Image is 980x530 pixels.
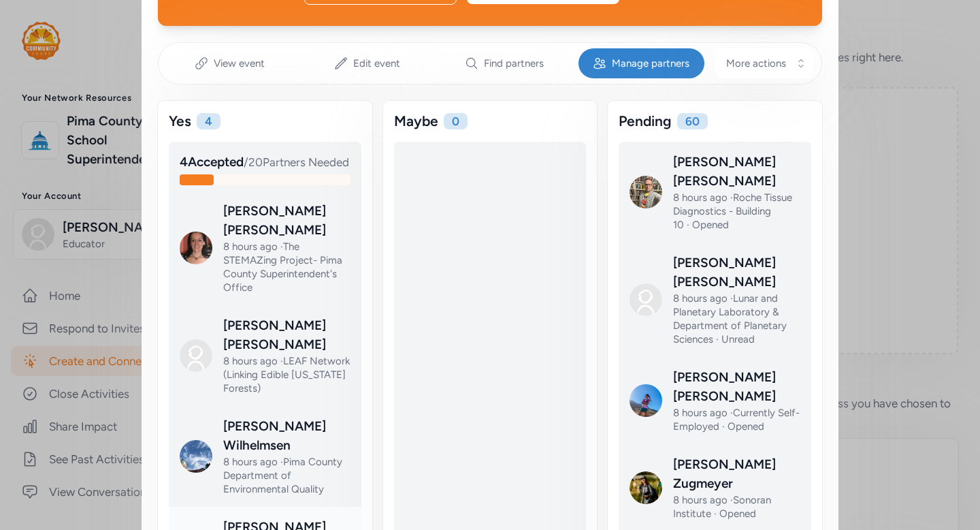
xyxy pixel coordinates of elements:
[169,112,191,131] div: Yes
[394,112,438,131] div: Maybe
[619,112,672,131] div: Pending
[197,113,220,129] div: 4
[214,57,265,70] span: View event
[612,57,689,70] span: Manage partners
[715,48,813,78] button: More actions
[484,57,544,70] span: Find partners
[180,154,244,170] span: 4 Accepted
[180,153,350,172] div: / 20 Partners Needed
[726,57,786,70] span: More actions
[677,113,708,129] div: 60
[444,113,468,129] div: 0
[353,57,400,70] span: Edit event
